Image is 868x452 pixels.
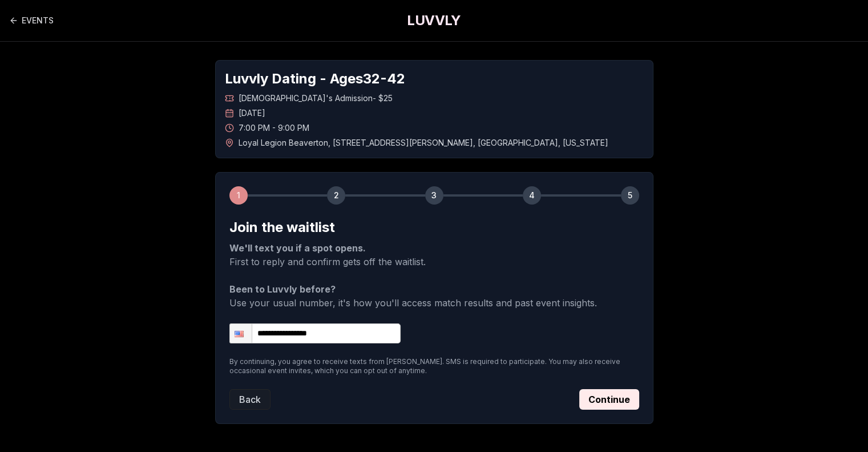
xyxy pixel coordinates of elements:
div: United States: + 1 [230,324,252,343]
div: 4 [523,186,541,205]
span: [DATE] [239,107,265,119]
div: 2 [327,186,345,205]
a: LUVVLY [407,11,461,30]
h2: Join the waitlist [229,218,639,237]
strong: We'll text you if a spot opens. [229,242,366,254]
div: 1 [229,186,248,205]
span: 7:00 PM - 9:00 PM [239,122,309,134]
button: Back [229,389,271,410]
div: 3 [425,186,443,205]
p: By continuing, you agree to receive texts from [PERSON_NAME]. SMS is required to participate. You... [229,357,639,375]
p: Use your usual number, it's how you'll access match results and past event insights. [229,282,639,310]
div: 5 [621,186,639,205]
a: Back to events [9,9,54,32]
h1: Luvvly Dating - Ages 32 - 42 [225,70,644,88]
span: Loyal Legion Beaverton , [STREET_ADDRESS][PERSON_NAME] , [GEOGRAPHIC_DATA] , [US_STATE] [239,137,608,149]
button: Continue [579,389,639,410]
strong: Been to Luvvly before? [229,283,336,295]
span: [DEMOGRAPHIC_DATA]'s Admission - $25 [239,93,393,104]
p: First to reply and confirm gets off the waitlist. [229,241,639,269]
